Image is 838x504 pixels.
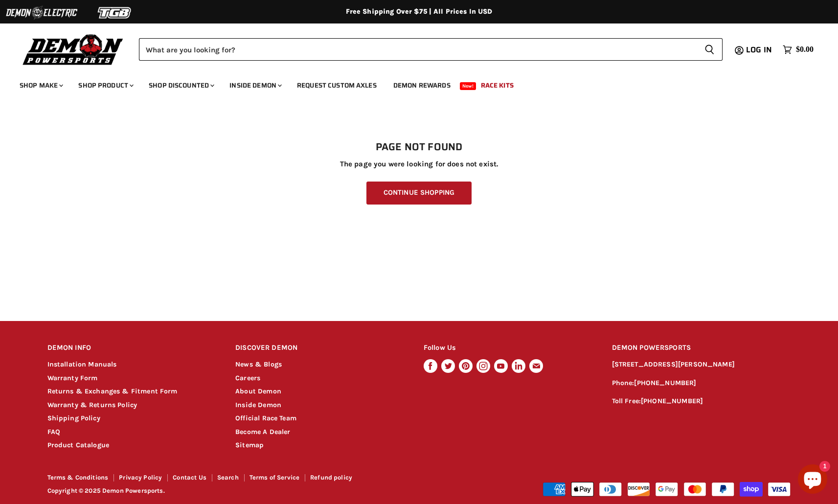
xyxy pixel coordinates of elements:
p: Toll Free: [612,396,791,407]
a: Careers [235,374,260,382]
a: Refund policy [310,474,352,481]
a: Inside Demon [235,401,281,409]
img: Demon Powersports [20,32,127,67]
a: Shipping Policy [47,414,100,422]
button: Search [697,38,723,61]
a: Continue Shopping [366,182,472,205]
a: Become A Dealer [235,428,290,436]
span: Log in [746,44,772,56]
a: Shop Make [12,75,69,95]
a: Sitemap [235,441,264,449]
img: TGB Logo 2 [78,3,152,22]
form: Product [139,38,723,61]
a: Inside Demon [222,75,288,95]
a: Warranty Form [47,374,98,382]
a: FAQ [47,428,60,436]
h2: DEMON POWERSPORTS [612,337,791,360]
div: Free Shipping Over $75 | All Prices In USD [28,7,811,16]
span: $0.00 [796,45,814,54]
nav: Footer [47,474,420,484]
a: Official Race Team [235,414,296,422]
a: Product Catalogue [47,441,110,449]
p: Phone: [612,378,791,389]
a: News & Blogs [235,360,282,368]
h1: Page not found [47,141,791,153]
a: $0.00 [778,43,818,57]
a: Log in [742,46,778,54]
a: Installation Manuals [47,360,117,368]
a: Warranty & Returns Policy [47,401,137,409]
inbox-online-store-chat: Shopify online store chat [795,464,830,496]
p: The page you were looking for does not exist. [47,160,791,168]
h2: Follow Us [424,337,593,360]
p: Copyright © 2025 Demon Powersports. [47,487,420,495]
p: [STREET_ADDRESS][PERSON_NAME] [612,359,791,370]
a: About Demon [235,387,281,395]
a: Shop Product [71,75,139,95]
a: Returns & Exchanges & Fitment Form [47,387,178,395]
a: Demon Rewards [386,75,458,95]
a: [PHONE_NUMBER] [634,379,696,387]
a: Request Custom Axles [290,75,384,95]
h2: DEMON INFO [47,337,217,360]
a: Search [217,474,239,481]
a: Privacy Policy [119,474,162,481]
img: Demon Electric Logo 2 [5,3,78,22]
a: Contact Us [173,474,206,481]
a: [PHONE_NUMBER] [641,397,703,405]
input: Search [139,38,697,61]
ul: Main menu [12,71,811,95]
a: Shop Discounted [141,75,220,95]
a: Terms & Conditions [47,474,109,481]
a: Terms of Service [249,474,299,481]
a: Race Kits [474,75,521,95]
h2: DISCOVER DEMON [235,337,405,360]
span: New! [460,82,476,90]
